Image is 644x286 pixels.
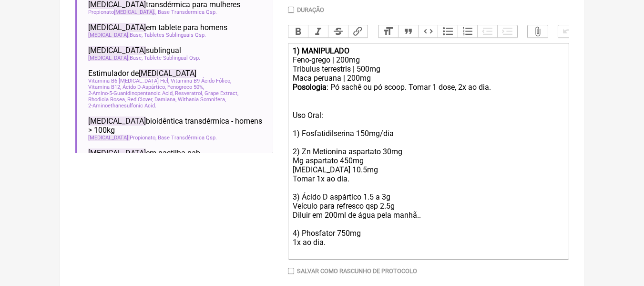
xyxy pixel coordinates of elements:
[204,90,238,96] span: Grape Extract
[88,23,146,32] span: [MEDICAL_DATA]
[88,135,130,141] span: [MEDICAL_DATA]
[293,46,349,55] strong: 1) MANIPULADO
[418,25,438,38] button: Code
[88,32,130,38] span: [MEDICAL_DATA]
[88,78,169,84] span: Vitamina B6 [MEDICAL_DATA] Hcl
[88,148,200,158] span: em pastilha pab
[178,96,226,103] span: Withania Somnifera
[88,55,130,61] span: [MEDICAL_DATA]
[328,25,348,38] button: Strikethrough
[477,25,497,38] button: Decrease Level
[398,25,418,38] button: Quote
[293,83,327,92] strong: Posologia
[88,135,156,141] span: Propionato
[144,32,206,38] span: Tabletes Sublinguais Qsp
[123,84,166,90] span: Ácido D-Aspártico
[88,55,143,61] span: Base
[497,25,517,38] button: Increase Level
[171,78,231,84] span: Vitamina B9 Ácido Fólico
[154,96,176,103] span: Damiana
[528,25,548,38] button: Attach Files
[158,9,217,15] span: Base Transdermica Qsp
[88,46,181,55] span: sublingual
[88,46,146,55] span: [MEDICAL_DATA]
[88,117,265,135] span: bioidêntica transdérmica - homens > 100kg
[127,96,153,103] span: Red Clover
[139,69,196,78] span: [MEDICAL_DATA]
[88,90,174,96] span: 2-Amino-5-Guanidinopentanoic Acid
[88,103,156,109] span: 2-Aminoethanesulfonic Acid
[308,25,328,38] button: Italic
[293,83,563,102] div: : Pó sachê ou pó scoop. Tomar 1 dose, 2x ao dia. ㅤ
[88,69,196,78] span: Estimulador de
[297,267,417,275] label: Salvar como rascunho de Protocolo
[88,96,126,103] span: Rhodiola Rosea
[144,55,200,61] span: Tablete Sublingual Qsp
[288,25,308,38] button: Bold
[88,23,227,32] span: em tablete para homens
[293,64,563,74] div: Tribulus terrestris | 500mg
[175,90,203,96] span: Resveratrol
[158,135,217,141] span: Base Transdérmica Qsp
[458,25,478,38] button: Numbers
[88,148,146,158] span: [MEDICAL_DATA]
[558,25,578,38] button: Undo
[114,9,155,15] span: [MEDICAL_DATA]
[348,25,368,38] button: Link
[378,25,399,38] button: Heading
[167,84,204,90] span: Fenogreco 50%
[293,74,563,83] div: Maca peruana | 200mg
[88,84,121,90] span: Vitamina B12
[293,55,563,64] div: Feno-grego | 200mg
[297,6,324,13] label: Duração
[293,102,563,256] div: Uso Oral: 1) Fosfatidilserina 150mg/dia 2) Zn Metionina aspartato 30mg Mg aspartato 450mg [MEDICA...
[88,117,146,126] span: [MEDICAL_DATA]
[438,25,458,38] button: Bullets
[88,9,156,15] span: Propionato
[88,32,143,38] span: Base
